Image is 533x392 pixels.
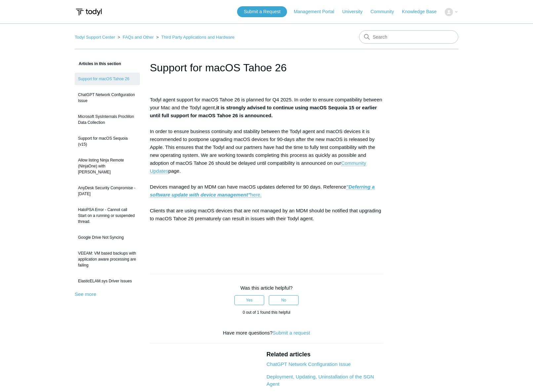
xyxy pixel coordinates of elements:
[150,329,383,337] div: Have more questions?
[150,105,377,118] strong: it is strongly advised to continue using macOS Sequoia 15 or earlier until full support for macOS...
[371,8,401,15] a: Community
[155,35,235,40] li: Third Party Applications and Hardware
[266,374,374,387] a: Deployment, Updating, Uninstallation of the SGN Agent
[294,8,341,15] a: Management Portal
[75,110,140,129] a: Microsoft SysInternals ProcMon Data Collection
[269,295,299,305] button: This article was not helpful
[75,35,115,40] a: Todyl Support Center
[150,160,366,174] a: Community Updates
[342,8,369,15] a: University
[75,231,140,244] a: Google Drive Not Syncing
[75,275,140,287] a: ElasticELAM.sys Driver Issues
[161,35,235,40] a: Third Party Applications and Hardware
[402,8,443,15] a: Knowledge Base
[243,310,290,315] span: 0 out of 1 found this helpful
[75,35,116,40] li: Todyl Support Center
[234,295,264,305] button: This article was helpful
[266,361,351,367] a: ChatGPT Network Configuration Issue
[123,35,154,40] a: FAQs and Other
[240,285,293,291] span: Was this article helpful?
[237,6,287,17] a: Submit a Request
[75,132,140,151] a: Support for macOS Sequoia (v15)
[150,60,383,76] h1: Support for macOS Tahoe 26
[266,350,383,359] h2: Related articles
[75,182,140,200] a: AnyDesk Security Compromise - [DATE]
[359,30,458,44] input: Search
[75,154,140,178] a: Allow listing Ninja Remote (NinjaOne) with [PERSON_NAME]
[75,203,140,228] a: HaloPSA Error - Cannot call Start on a running or suspended thread.
[75,73,140,85] a: Support for macOS Tahoe 26
[75,6,103,18] img: Todyl Support Center Help Center home page
[272,330,310,336] a: Submit a request
[116,35,155,40] li: FAQs and Other
[75,247,140,271] a: VEEAM: VM based backups with application aware processing are failing
[75,89,140,107] a: ChatGPT Network Configuration Issue
[150,96,383,254] p: Todyl agent support for macOS Tahoe 26 is planned for Q4 2025. In order to ensure compatibility b...
[75,61,121,66] span: Articles in this section
[75,291,96,297] a: See more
